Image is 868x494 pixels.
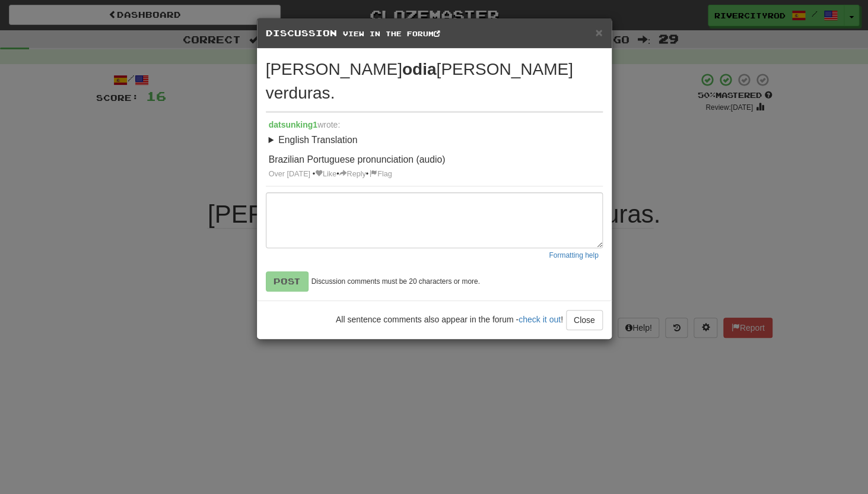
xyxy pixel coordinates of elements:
a: Reply [339,170,365,178]
p: Brazilian Portuguese pronunciation (audio) [269,153,600,167]
div: • • • [269,169,600,180]
div: wrote: [269,119,600,131]
strong: odia [402,60,437,78]
span: All sentence comments also appear in the forum - ! [336,315,563,324]
small: Discussion comments must be 20 characters or more. [311,277,480,287]
button: Post [266,271,309,292]
a: Like [315,170,336,178]
a: View in the forum [343,30,440,37]
a: Over [DATE] [269,170,310,178]
h5: Discussion [266,27,603,39]
button: Formatting help [545,248,602,262]
button: Close [566,310,603,330]
div: [PERSON_NAME] [PERSON_NAME] verduras. [266,58,603,105]
summary: English Translation [269,134,600,147]
a: check it out [519,315,561,324]
button: Close [595,26,602,39]
span: × [595,26,602,39]
a: Flag [368,169,393,180]
a: datsunking1 [269,120,317,129]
